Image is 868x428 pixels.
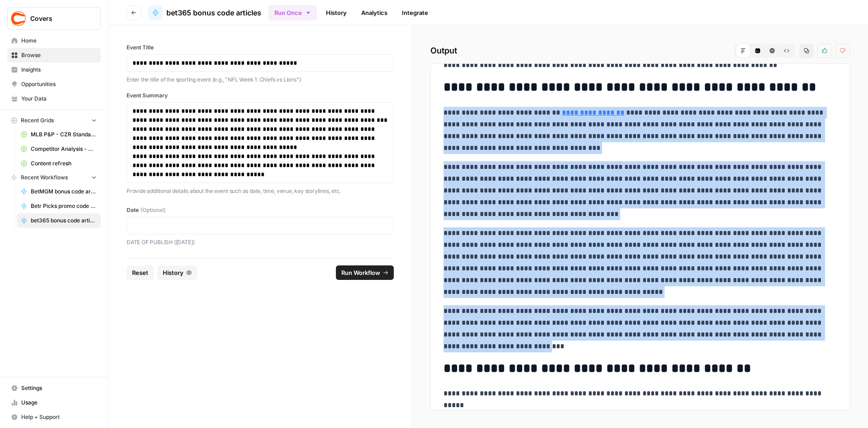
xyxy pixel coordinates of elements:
span: Browse [21,51,97,59]
span: Settings [21,384,97,392]
span: Usage [21,399,97,407]
button: Run Workflow [336,265,394,280]
a: bet365 bonus code articles [17,213,101,228]
span: Competitor Analysis - URL Specific Grid [31,145,97,153]
span: Insights [21,66,97,74]
a: History [321,5,352,20]
button: History [157,265,197,280]
span: Reset [132,268,148,277]
button: Reset [127,265,154,280]
a: Content refresh [17,156,101,171]
span: Recent Workflows [21,173,68,182]
h2: Output [430,43,850,58]
span: Betr Picks promo code articles [31,202,97,210]
span: bet365 bonus code articles [31,216,97,225]
span: Recent Grids [21,116,54,125]
a: Betr Picks promo code articles [17,199,101,213]
button: Recent Grids [7,114,101,127]
button: Recent Workflows [7,171,101,184]
button: Help + Support [7,410,101,424]
a: Usage [7,395,101,410]
p: DATE OF PUBLISH ([DATE]) [127,238,394,247]
a: bet365 bonus code articles [148,5,261,20]
a: Analytics [356,5,393,20]
span: Covers [30,14,85,23]
span: Help + Support [21,413,97,421]
a: Settings [7,381,101,395]
a: Integrate [396,5,434,20]
a: Your Data [7,91,101,106]
span: Home [21,37,97,45]
img: Covers Logo [10,10,27,27]
label: Date [127,206,394,214]
label: Event Summary [127,91,394,100]
button: Run Once [269,5,317,20]
a: Insights [7,63,101,77]
label: Event Title [127,43,394,52]
span: (Optional) [141,206,165,214]
button: Workspace: Covers [7,7,101,30]
span: History [163,268,184,277]
span: Content refresh [31,159,97,168]
p: Provide additional details about the event such as date, time, venue, key storylines, etc. [127,187,394,196]
a: Browse [7,48,101,63]
span: BetMGM bonus code articles [31,188,97,196]
span: bet365 bonus code articles [166,7,261,18]
a: Opportunities [7,77,101,91]
span: Opportunities [21,80,97,88]
a: MLB P&P - CZR Standard (Production) Grid [17,127,101,142]
a: Competitor Analysis - URL Specific Grid [17,142,101,156]
a: Home [7,34,101,48]
span: MLB P&P - CZR Standard (Production) Grid [31,130,97,139]
span: Your Data [21,95,97,103]
p: Enter the title of the sporting event (e.g., "NFL Week 1: Chiefs vs Lions") [127,75,394,84]
span: Run Workflow [341,268,380,277]
a: BetMGM bonus code articles [17,184,101,199]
